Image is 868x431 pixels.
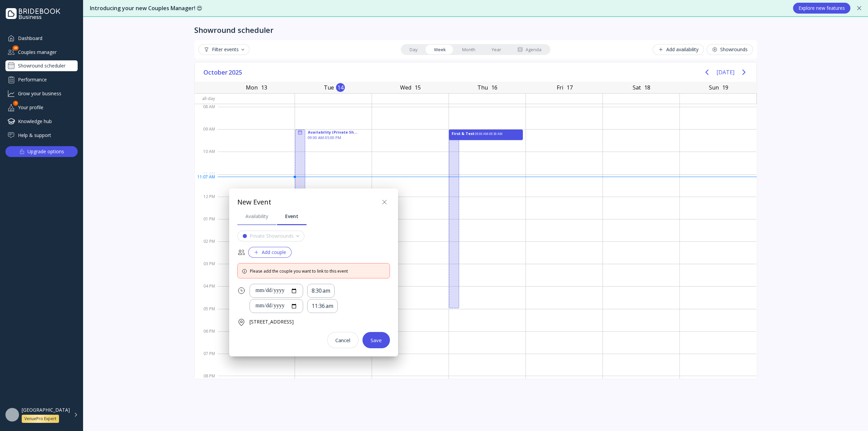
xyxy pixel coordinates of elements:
button: Save [362,332,390,348]
div: Cancel [335,337,350,343]
div: New Event [237,197,271,207]
div: Add couple [254,250,286,255]
a: Availability [237,208,276,225]
button: Private Showrounds [237,231,304,241]
div: Event [285,213,298,220]
div: Please add the couple you want to link to this event [242,268,386,274]
div: Availability [245,213,268,220]
div: 11:36 am [312,302,333,310]
div: [STREET_ADDRESS] [250,318,294,325]
button: Cancel [327,332,358,348]
div: Private Showrounds [250,233,294,239]
a: Event [277,208,307,225]
button: Add couple [248,247,292,258]
div: Save [371,337,382,343]
div: 8:30 am [312,287,330,295]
